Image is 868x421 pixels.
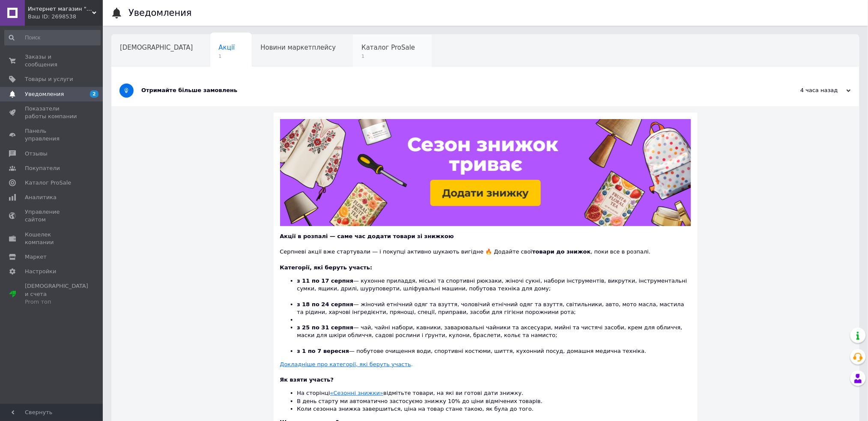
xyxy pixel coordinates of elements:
[25,231,79,246] span: Кошелек компании
[25,90,64,98] span: Уведомления
[25,179,71,187] span: Каталог ProSale
[25,150,48,158] span: Отзывы
[25,194,57,201] span: Аналитика
[280,376,334,383] b: Як взяти участь?
[361,53,415,60] span: 1
[280,264,373,271] b: Категорії, які беруть участь:
[297,397,691,405] li: В день старту ми автоматично застосуємо знижку 10% до ціни відмічених товарів.
[128,8,192,18] h1: Уведомления
[25,282,88,306] span: [DEMOGRAPHIC_DATA] и счета
[280,361,412,367] u: Докладніше про категорії, які беруть участь
[25,53,79,69] span: Заказы и сообщения
[260,44,336,51] span: Новини маркетплейсу
[25,268,56,275] span: Настройки
[280,233,454,239] b: Акції в розпалі — саме час додати товари зі знижкою
[297,347,691,355] li: — побутове очищення води, спортивні костюми, шиття, кухонний посуд, домашня медична техніка.
[280,361,413,367] a: Докладніше про категорії, які беруть участь.
[25,105,79,120] span: Показатели работы компании
[25,253,47,261] span: Маркет
[297,324,691,347] li: — чай, чайні набори, кавники, заварювальні чайники та аксесуари, мийні та чистячі засоби, крем дл...
[28,13,103,21] div: Ваш ID: 2698538
[297,405,691,413] li: Коли сезонна знижка завершиться, ціна на товар стане такою, як була до того.
[25,75,73,83] span: Товары и услуги
[90,90,98,98] span: 2
[120,44,193,51] span: [DEMOGRAPHIC_DATA]
[297,389,691,397] li: На сторінці відмітьте товари, на які ви готові дати знижку.
[28,5,92,13] span: Интернет магазин "Autostar"
[532,248,591,255] b: товари до знижок
[330,390,383,396] a: «Сезонні знижки»
[4,30,101,45] input: Поиск
[141,87,765,94] div: Отримайте більше замовлень
[297,301,691,316] li: — жіночий етнічний одяг та взуття, чоловічий етнічний одяг та взуття, світильники, авто, мото мас...
[297,277,691,301] li: — кухонне приладдя, міські та спортивні рюкзаки, жіночі сукні, набори інструментів, викрутки, інс...
[219,53,235,60] span: 1
[297,278,354,284] b: з 11 по 17 серпня
[361,44,415,51] span: Каталог ProSale
[25,127,79,143] span: Панель управления
[25,208,79,224] span: Управление сайтом
[25,298,88,306] div: Prom топ
[297,301,354,308] b: з 18 по 24 серпня
[765,87,851,94] div: 4 часа назад
[25,164,60,172] span: Покупатели
[219,44,235,51] span: Акції
[280,240,691,256] div: Серпневі акції вже стартували — і покупці активно шукають вигідне 🔥 Додайте свої , поки все в роз...
[297,324,354,331] b: з 25 по 31 серпня
[297,348,349,354] b: з 1 по 7 вересня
